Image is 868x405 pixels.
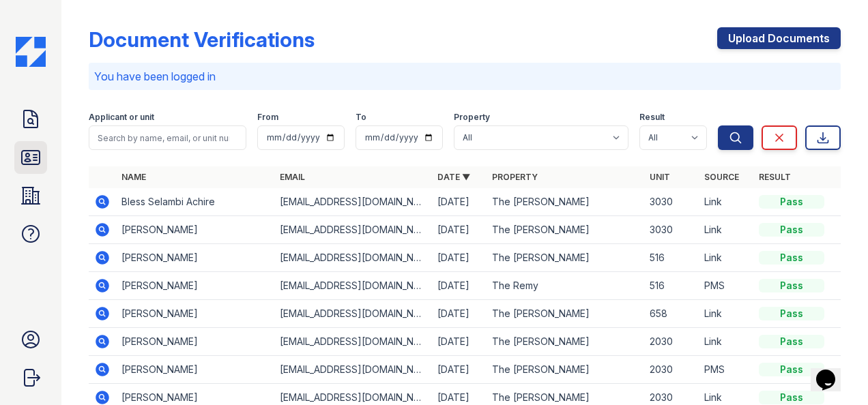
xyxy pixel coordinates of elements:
[699,356,753,384] td: PMS
[644,216,699,244] td: 3030
[356,112,366,123] label: To
[274,216,432,244] td: [EMAIL_ADDRESS][DOMAIN_NAME]
[89,112,154,123] label: Applicant or unit
[257,112,278,123] label: From
[759,335,824,348] div: Pass
[432,216,487,244] td: [DATE]
[487,244,644,272] td: The [PERSON_NAME]
[644,244,699,272] td: 516
[116,188,274,216] td: Bless Selambi Achire
[432,244,487,272] td: [DATE]
[699,244,753,272] td: Link
[432,300,487,328] td: [DATE]
[274,272,432,300] td: [EMAIL_ADDRESS][DOMAIN_NAME]
[759,307,824,320] div: Pass
[274,328,432,356] td: [EMAIL_ADDRESS][DOMAIN_NAME]
[644,188,699,216] td: 3030
[759,223,824,237] div: Pass
[274,300,432,328] td: [EMAIL_ADDRESS][DOMAIN_NAME]
[94,68,835,85] p: You have been logged in
[487,188,644,216] td: The [PERSON_NAME]
[699,188,753,216] td: Link
[274,188,432,216] td: [EMAIL_ADDRESS][DOMAIN_NAME]
[699,300,753,328] td: Link
[121,172,146,182] a: Name
[116,356,274,384] td: [PERSON_NAME]
[699,272,753,300] td: PMS
[274,356,432,384] td: [EMAIL_ADDRESS][DOMAIN_NAME]
[432,328,487,356] td: [DATE]
[432,188,487,216] td: [DATE]
[487,216,644,244] td: The [PERSON_NAME]
[639,112,665,123] label: Result
[759,279,824,292] div: Pass
[759,251,824,265] div: Pass
[759,391,824,404] div: Pass
[650,172,670,182] a: Unit
[432,356,487,384] td: [DATE]
[644,300,699,328] td: 658
[487,356,644,384] td: The [PERSON_NAME]
[644,272,699,300] td: 516
[644,356,699,384] td: 2030
[704,172,739,182] a: Source
[487,328,644,356] td: The [PERSON_NAME]
[487,272,644,300] td: The Remy
[699,328,753,356] td: Link
[759,195,824,209] div: Pass
[116,272,274,300] td: [PERSON_NAME]
[811,350,854,391] iframe: chat widget
[116,328,274,356] td: [PERSON_NAME]
[89,27,315,52] div: Document Verifications
[454,112,490,123] label: Property
[274,244,432,272] td: [EMAIL_ADDRESS][DOMAIN_NAME]
[16,37,46,67] img: CE_Icon_Blue-c292c112584629df590d857e76928e9f676e5b41ef8f769ba2f05ee15b207248.png
[437,172,470,182] a: Date ▼
[432,272,487,300] td: [DATE]
[492,172,538,182] a: Property
[116,300,274,328] td: [PERSON_NAME]
[280,172,305,182] a: Email
[759,363,824,376] div: Pass
[116,244,274,272] td: [PERSON_NAME]
[116,216,274,244] td: [PERSON_NAME]
[699,216,753,244] td: Link
[759,172,791,182] a: Result
[89,125,246,150] input: Search by name, email, or unit number
[487,300,644,328] td: The [PERSON_NAME]
[717,27,841,49] a: Upload Documents
[644,328,699,356] td: 2030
